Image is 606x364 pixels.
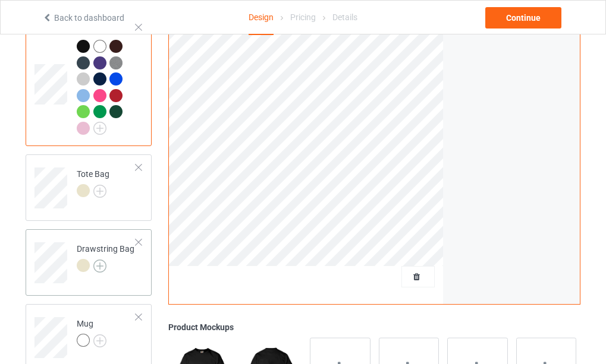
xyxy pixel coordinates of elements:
div: Pricing [290,1,316,34]
div: Tote Bag [26,154,152,221]
img: svg+xml;base64,PD94bWwgdmVyc2lvbj0iMS4wIiBlbmNvZGluZz0iVVRGLTgiPz4KPHN2ZyB3aWR0aD0iMjJweCIgaGVpZ2... [93,259,106,273]
div: Youth T-Shirt [77,24,136,134]
img: svg+xml;base64,PD94bWwgdmVyc2lvbj0iMS4wIiBlbmNvZGluZz0iVVRGLTgiPz4KPHN2ZyB3aWR0aD0iMjJweCIgaGVpZ2... [93,334,106,347]
div: Product Mockups [168,321,580,333]
div: Design [249,1,274,35]
img: svg+xml;base64,PD94bWwgdmVyc2lvbj0iMS4wIiBlbmNvZGluZz0iVVRGLTgiPz4KPHN2ZyB3aWR0aD0iMjJweCIgaGVpZ2... [93,185,106,198]
div: Drawstring Bag [26,229,152,296]
div: Details [332,1,357,34]
img: heather_texture.png [109,56,123,69]
img: svg+xml;base64,PD94bWwgdmVyc2lvbj0iMS4wIiBlbmNvZGluZz0iVVRGLTgiPz4KPHN2ZyB3aWR0aD0iMjJweCIgaGVpZ2... [93,122,106,135]
div: Mug [77,318,106,346]
div: Continue [485,7,561,29]
div: Youth T-Shirt [26,14,152,146]
a: Back to dashboard [42,13,124,23]
div: Drawstring Bag [77,243,134,271]
div: Tote Bag [77,168,109,197]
